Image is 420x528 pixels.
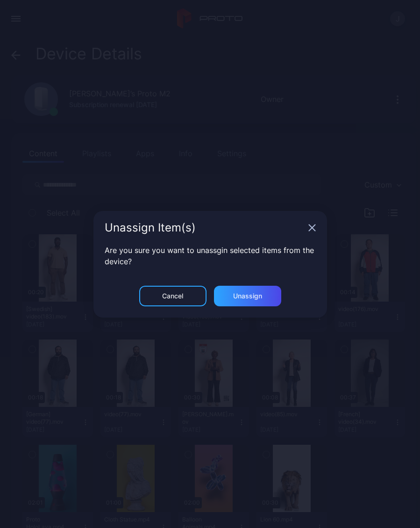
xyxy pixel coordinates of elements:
button: Unassign [214,286,281,306]
button: Cancel [139,286,206,306]
div: Unassign [233,292,262,300]
div: Unassign Item(s) [105,222,305,233]
p: Are you sure you want to unassgin selected items from the device? [105,245,316,267]
div: Cancel [162,292,183,300]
